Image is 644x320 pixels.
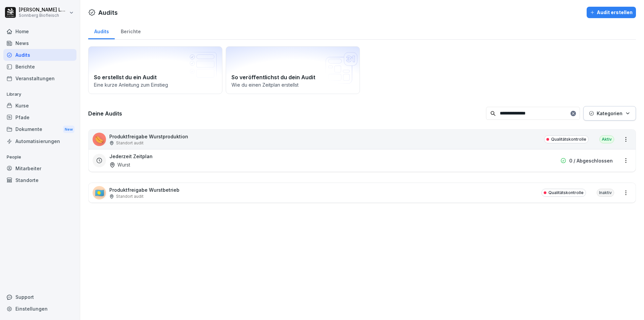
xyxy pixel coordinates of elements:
p: [PERSON_NAME] Lumetsberger [19,7,68,13]
a: Audits [88,22,115,39]
p: Produktfreigabe Wurstbetrieb [109,186,179,193]
button: Kategorien [583,106,636,121]
div: Dokumente [3,123,76,136]
a: Standorte [3,174,76,186]
a: So veröffentlichst du dein AuditWie du einen Zeitplan erstellst [226,46,360,94]
p: Standort audit [116,140,144,146]
a: DokumenteNew [3,123,76,136]
p: Sonnberg Biofleisch [19,13,68,18]
a: Berichte [115,22,147,39]
button: Audit erstellen [587,7,636,18]
div: New [63,126,74,133]
a: Home [3,26,76,37]
div: Audit erstellen [590,9,633,16]
p: Produktfreigabe Wurstproduktion [109,133,188,140]
a: So erstellst du ein AuditEine kurze Anleitung zum Einstieg [88,46,222,94]
p: Standort audit [116,193,144,199]
a: Pfade [3,111,76,123]
h3: Deine Audits [88,110,483,117]
div: Inaktiv [597,189,614,197]
p: People [3,152,76,163]
h3: Jederzeit Zeitplan [109,153,153,160]
p: Library [3,89,76,100]
div: Aktiv [599,135,614,143]
div: Support [3,291,76,303]
h2: So veröffentlichst du dein Audit [231,73,354,81]
a: Berichte [3,61,76,73]
p: Qualitätskontrolle [551,136,586,142]
a: News [3,37,76,49]
div: Wurst [109,161,130,168]
p: Kategorien [597,110,623,117]
div: 🇵🇼 [93,186,106,199]
p: Qualitätskontrolle [548,190,584,196]
p: Wie du einen Zeitplan erstellst [231,81,354,88]
a: Automatisierungen [3,135,76,147]
a: Kurse [3,100,76,111]
h1: Audits [98,8,118,17]
div: 🌭 [93,133,106,146]
p: 0 / Abgeschlossen [569,157,613,164]
h2: So erstellst du ein Audit [94,73,217,81]
p: Eine kurze Anleitung zum Einstieg [94,81,217,88]
a: Mitarbeiter [3,163,76,174]
a: Einstellungen [3,303,76,315]
a: Audits [3,49,76,61]
a: Veranstaltungen [3,73,76,84]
